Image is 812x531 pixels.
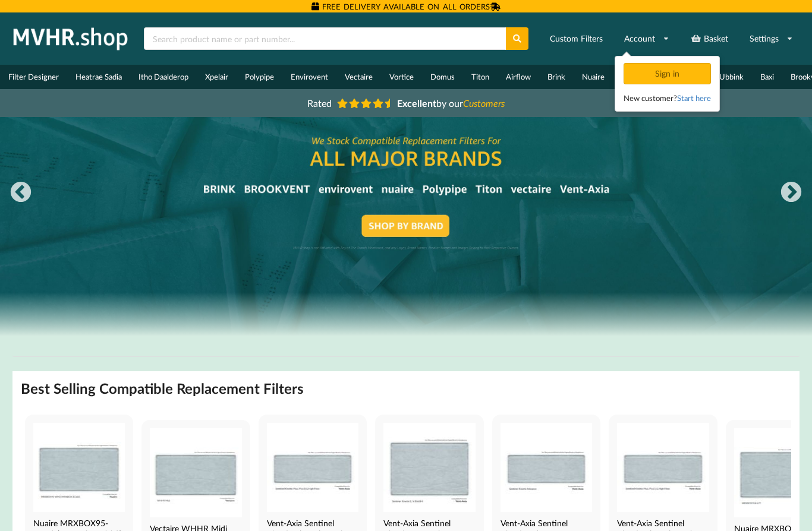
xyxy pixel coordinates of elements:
[21,380,304,398] h2: Best Selling Compatible Replacement Filters
[463,97,505,109] i: Customers
[539,65,574,89] a: Brink
[299,93,513,113] a: Rated Excellentby ourCustomers
[574,65,613,89] a: Nuaire
[616,28,677,49] a: Account
[336,65,381,89] a: Vectaire
[677,93,711,103] a: Start here
[624,68,713,78] a: Sign in
[613,65,661,89] a: Monsoon
[624,63,711,84] div: Sign in
[381,65,422,89] a: Vortice
[144,27,506,50] input: Search product name or part number...
[498,65,539,89] a: Airflow
[752,65,782,89] a: Baxi
[711,65,752,89] a: Ubbink
[67,65,130,89] a: Heatrae Sadia
[501,423,592,512] img: Vent-Axia Sentinel Kinetic Advance Compatible MVHR Filter Replacement Set from MVHR.shop
[307,97,332,109] span: Rated
[542,28,610,49] a: Custom Filters
[397,97,505,109] span: by our
[463,65,498,89] a: Titon
[624,92,711,104] div: New customer?
[383,423,475,512] img: Vent-Axia Sentinel Kinetic E, V, B & BH Compatible MVHR Filter Replacement Set from MVHR.shop
[267,423,358,512] img: Vent-Axia Sentinel Kinetic Plus, Plus B & High Flow Compatible MVHR Filter Replacement Set from M...
[150,428,241,517] img: Vectaire WHHR Midi Compatible MVHR Filter Replacement Set from MVHR.shop
[130,65,197,89] a: Itho Daalderop
[683,28,736,49] a: Basket
[617,423,709,512] img: Vent-Axia Sentinel Kinetic Plus E & High Flow Compatible MVHR Filter Replacement Set from MVHR.shop
[397,97,436,109] b: Excellent
[742,28,801,49] a: Settings
[9,181,33,205] button: Previous
[282,65,336,89] a: Envirovent
[8,24,133,53] img: mvhr.shop.png
[237,65,282,89] a: Polypipe
[422,65,463,89] a: Domus
[197,65,237,89] a: Xpelair
[33,423,125,512] img: Nuaire MRXBOX95-WM2 Compatible MVHR Filter Replacement Set from MVHR.shop
[779,181,803,205] button: Next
